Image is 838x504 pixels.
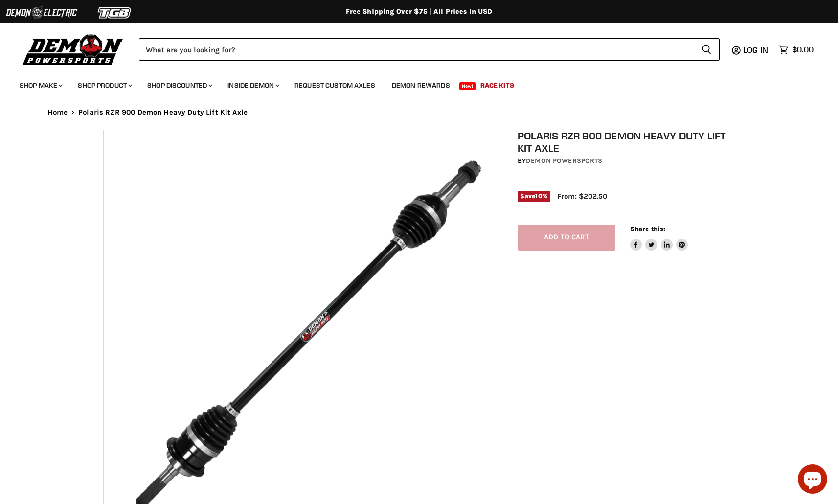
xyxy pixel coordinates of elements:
a: Home [47,108,68,116]
img: TGB Logo 2 [78,3,152,22]
div: Free Shipping Over $75 | All Prices In USD [28,7,811,16]
span: Save % [518,191,550,202]
a: $0.00 [774,43,818,57]
button: Search [694,38,720,61]
a: Demon Powersports [526,157,602,165]
a: Demon Rewards [385,75,457,95]
a: Shop Make [12,75,68,95]
input: Search [139,38,694,61]
span: Polaris RZR 900 Demon Heavy Duty Lift Kit Axle [78,108,248,116]
a: Log in [739,46,774,54]
nav: Breadcrumbs [28,108,811,116]
a: Shop Product [70,75,138,95]
a: Shop Discounted [140,75,218,95]
span: New! [459,82,476,90]
a: Request Custom Axles [287,75,383,95]
span: 10 [535,192,542,200]
a: Race Kits [473,75,521,95]
inbox-online-store-chat: Shopify online store chat [795,464,830,496]
img: Demon Powersports [20,32,127,67]
ul: Main menu [12,71,811,95]
span: Log in [743,45,768,55]
span: From: $202.50 [557,192,607,201]
span: Share this: [630,225,665,232]
h1: Polaris RZR 900 Demon Heavy Duty Lift Kit Axle [518,130,741,154]
img: Demon Electric Logo 2 [5,3,78,22]
div: by [518,156,741,166]
span: $0.00 [792,45,814,54]
a: Inside Demon [220,75,285,95]
form: Product [139,38,720,61]
aside: Share this: [630,225,688,251]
